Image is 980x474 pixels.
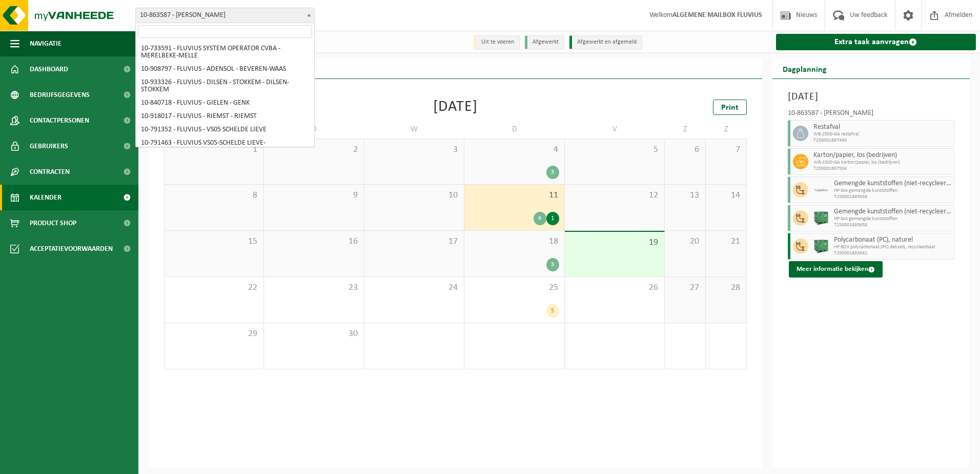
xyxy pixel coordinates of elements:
[364,120,464,139] td: W
[776,34,976,50] a: Extra taak aanvragen
[711,236,741,247] span: 21
[30,31,62,56] span: Navigatie
[138,110,312,123] li: 10-918017 - FLUVIUS - RIEMST - RIEMST
[370,282,459,293] span: 24
[711,190,741,201] span: 14
[469,282,559,293] span: 25
[546,304,559,318] div: 5
[30,108,89,133] span: Contactpersonen
[813,239,829,254] img: PB-HB-1400-HPE-GN-01
[834,208,952,216] span: Gemengde kunststoffen (niet-recycleerbaar), exclusief PVC
[269,144,358,155] span: 2
[433,100,478,115] div: [DATE]
[469,144,559,155] span: 4
[834,250,952,256] span: T250001893682
[834,216,952,222] span: HP box gemengde kunststoffen
[138,42,312,63] li: 10-733591 - FLUVIUS SYSTEM OPERATOR CVBA - MERELBEKE-MELLE
[136,8,314,23] span: 10-863587 - FLUVIUS HAM - HAM
[670,282,700,293] span: 27
[570,237,659,248] span: 19
[834,188,952,194] span: HP box gemengde kunststoffen
[706,120,747,139] td: Z
[138,63,312,76] li: 10-908797 - FLUVIUS - ADENSOL - BEVEREN-WAAS
[370,236,459,247] span: 17
[170,236,258,247] span: 15
[834,194,952,200] span: T250001893658
[813,182,829,197] img: AC-CO-000-02
[670,236,700,247] span: 20
[570,190,659,201] span: 12
[565,120,665,139] td: V
[469,236,559,247] span: 18
[672,11,762,19] strong: ALGEMENE MAILBOX FLUVIUS
[30,236,113,262] span: Acceptatievoorwaarden
[834,244,952,250] span: HP BOX polycarbonaat (PC) deksels, recycleerbaar
[30,159,70,185] span: Contracten
[370,190,459,201] span: 10
[469,190,559,201] span: 11
[138,123,312,136] li: 10-791352 - FLUVIUS - VS05 SCHELDE LIEVE
[670,190,700,201] span: 13
[788,89,955,105] h3: [DATE]
[170,144,258,155] span: 1
[135,8,315,23] span: 10-863587 - FLUVIUS HAM - HAM
[525,35,564,49] li: Afgewerkt
[30,133,68,159] span: Gebruikers
[813,160,952,166] span: WB-2500-GA karton/papier, los (bedrijven)
[670,144,700,155] span: 6
[711,282,741,293] span: 28
[813,137,952,144] span: T250001897494
[789,261,883,278] button: Meer informatie bekijken
[546,166,559,179] div: 3
[269,328,358,340] span: 30
[713,100,747,115] a: Print
[269,282,358,293] span: 23
[30,210,76,236] span: Product Shop
[546,212,559,225] div: 1
[269,190,358,201] span: 9
[534,212,546,225] div: 4
[834,236,952,244] span: Polycarbonaat (PC), naturel
[813,151,952,160] span: Karton/papier, los (bedrijven)
[788,110,955,120] div: 10-863587 - [PERSON_NAME]
[570,144,659,155] span: 5
[834,222,952,228] span: T250001893658
[813,123,952,131] span: Restafval
[5,451,171,474] iframe: chat widget
[772,58,837,78] h2: Dagplanning
[30,185,62,210] span: Kalender
[474,35,520,49] li: Uit te voeren
[269,236,358,247] span: 16
[170,328,258,340] span: 29
[30,56,68,82] span: Dashboard
[665,120,706,139] td: Z
[569,35,642,49] li: Afgewerkt en afgemeld
[370,144,459,155] span: 3
[138,76,312,96] li: 10-933326 - FLUVIUS - DILSEN - STOKKEM - DILSEN-STOKKEM
[813,131,952,137] span: WB-2500-GA restafval
[813,210,829,226] img: PB-HB-1400-HPE-GN-01
[30,82,90,108] span: Bedrijfsgegevens
[138,96,312,110] li: 10-840718 - FLUVIUS - GIELEN - GENK
[721,104,739,112] span: Print
[170,190,258,201] span: 8
[834,180,952,188] span: Gemengde kunststoffen (niet-recycleerbaar), exclusief PVC
[813,166,952,172] span: T250001897504
[546,258,559,271] div: 3
[711,144,741,155] span: 7
[464,120,564,139] td: D
[138,136,312,157] li: 10-791463 - FLUVIUS VS05-SCHELDE LIEVE-KLANTENKANTOOR EEKLO - EEKLO
[170,282,258,293] span: 22
[570,282,659,293] span: 26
